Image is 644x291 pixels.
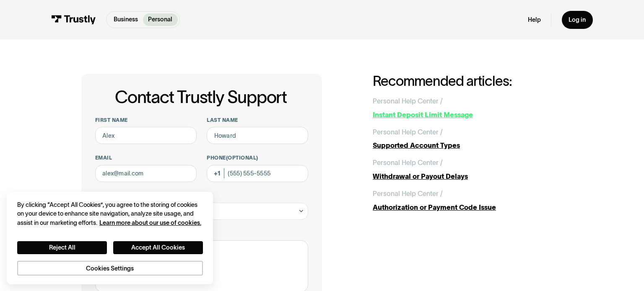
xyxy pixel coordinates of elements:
div: Cookie banner [7,192,213,284]
h2: Recommended articles: [373,74,563,89]
a: Business [109,13,143,26]
p: Business [114,15,138,24]
label: Last name [207,117,308,124]
div: Withdrawal or Payout Delays [373,171,563,182]
h1: Contact Trustly Support [93,88,308,106]
a: More information about your privacy, opens in a new tab [99,219,201,226]
a: Personal [143,13,178,26]
button: Accept All Cookies [113,241,203,254]
div: Personal Help Center / [373,127,443,137]
input: Howard [207,127,308,144]
div: Supported Account Types [373,140,563,151]
div: Personal Help Center / [373,96,443,106]
p: Personal [148,15,172,24]
input: (555) 555-5555 [207,165,308,182]
div: Privacy [17,201,203,276]
div: Personal Help Center / [373,188,443,199]
div: Personal Help Center / [373,157,443,168]
a: Help [528,16,541,24]
button: Reject All [17,241,107,254]
div: Log in [569,16,586,24]
span: (Optional) [226,155,258,160]
input: Alex [95,127,197,144]
div: Instant Deposit Limit Message [373,110,563,120]
button: Cookies Settings [17,261,203,276]
a: Personal Help Center /Withdrawal or Payout Delays [373,157,563,181]
div: By clicking “Accept All Cookies”, you agree to the storing of cookies on your device to enhance s... [17,201,203,228]
label: Phone [207,155,308,161]
label: First name [95,117,197,124]
img: Trustly Logo [51,15,96,25]
input: alex@mail.com [95,165,197,182]
div: Authorization or Payment Code Issue [373,202,563,213]
a: Personal Help Center /Instant Deposit Limit Message [373,96,563,120]
a: Log in [562,11,593,29]
label: Email [95,155,197,161]
a: Personal Help Center /Authorization or Payment Code Issue [373,188,563,212]
a: Personal Help Center /Supported Account Types [373,127,563,151]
